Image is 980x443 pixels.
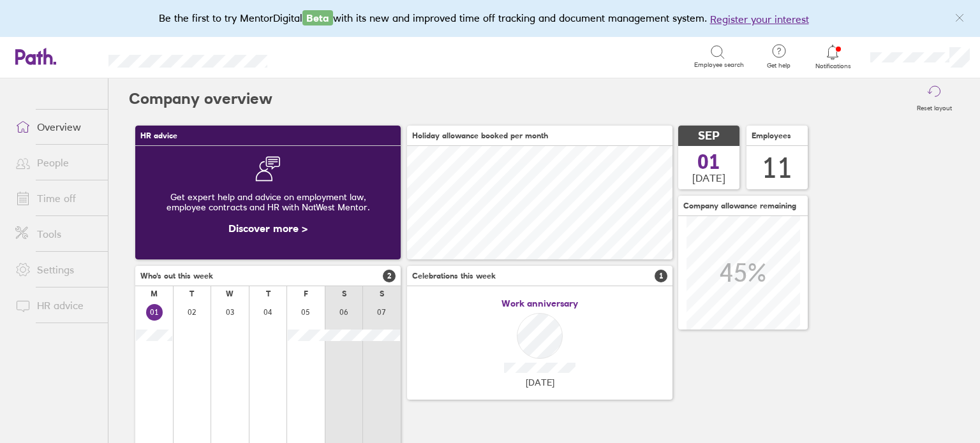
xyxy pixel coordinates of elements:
[383,270,396,282] span: 2
[812,43,854,70] a: Notifications
[698,129,720,143] span: SEP
[697,152,720,172] span: 01
[304,289,308,298] div: F
[189,289,194,298] div: T
[228,222,308,235] a: Discover more >
[5,150,108,175] a: People
[140,272,213,280] span: Who's out this week
[5,114,108,140] a: Overview
[526,377,554,388] span: [DATE]
[5,185,108,211] a: Time off
[145,182,390,222] div: Get expert help and advice on employment law, employee contracts and HR with NatWest Mentor.
[159,10,822,27] div: Be the first to try MentorDigital with its new and improved time off tracking and document manage...
[129,78,272,119] h2: Company overview
[752,131,791,140] span: Employees
[5,257,108,282] a: Settings
[683,201,796,210] span: Company allowance remaining
[909,78,960,119] button: Reset layout
[412,272,496,280] span: Celebrations this week
[5,221,108,247] a: Tools
[812,62,854,70] span: Notifications
[909,101,960,112] label: Reset layout
[692,172,725,184] span: [DATE]
[710,11,809,27] button: Register your interest
[694,61,744,69] span: Employee search
[501,298,578,309] span: Work anniversary
[226,289,234,298] div: W
[140,131,177,140] span: HR advice
[266,289,271,298] div: T
[758,62,799,69] span: Get help
[412,131,548,140] span: Holiday allowance booked per month
[380,289,384,298] div: S
[5,293,108,318] a: HR advice
[655,270,667,282] span: 1
[151,289,158,298] div: M
[342,289,346,298] div: S
[302,10,333,25] span: Beta
[302,50,334,62] div: Search
[762,152,792,184] div: 11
